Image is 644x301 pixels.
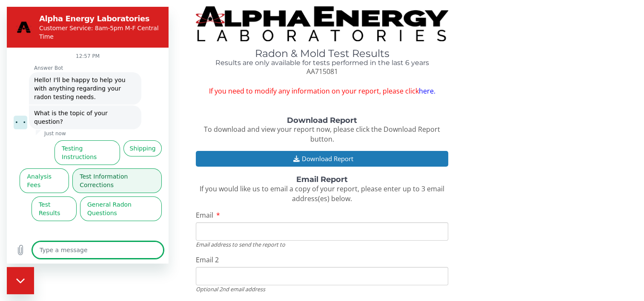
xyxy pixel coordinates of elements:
p: Answer Bot [27,58,162,65]
span: Email 2 [196,255,219,264]
a: here. [418,86,435,96]
img: TightCrop.jpg [196,6,448,41]
button: Testing Instructions [48,133,113,158]
button: Analysis Fees [13,162,62,186]
p: Just now [37,123,59,130]
span: AA715081 [306,67,338,76]
button: Shipping [117,133,155,150]
div: Optional 2nd email address [196,285,448,293]
strong: Email Report [296,175,348,184]
button: Test Information Corrections [66,162,155,186]
span: If you need to modify any information on your report, please click [196,86,448,96]
span: What is the topic of your question? [27,103,103,118]
span: Email [196,210,213,220]
button: Test Results [25,190,70,214]
h1: Radon & Mold Test Results [196,48,448,59]
span: To download and view your report now, please click the Download Report button. [204,125,440,144]
button: Upload file [5,235,22,252]
iframe: Messaging window [7,7,169,264]
button: Download Report [196,151,448,167]
p: 12:57 PM [69,46,93,53]
strong: Download Report [287,116,357,125]
iframe: Button to launch messaging window, conversation in progress [7,267,34,294]
span: Hello! I'll be happy to help you with anything regarding your radon testing needs. [27,70,120,94]
p: Customer Service: 8am-5pm M-F Central Time [32,17,153,34]
div: Email address to send the report to [196,241,448,248]
h4: Results are only available for tests performed in the last 6 years [196,59,448,67]
h2: Alpha Energy Laboratories [32,7,153,17]
span: If you would like us to email a copy of your report, please enter up to 3 email address(es) below. [200,184,444,203]
button: General Radon Questions [73,190,155,214]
